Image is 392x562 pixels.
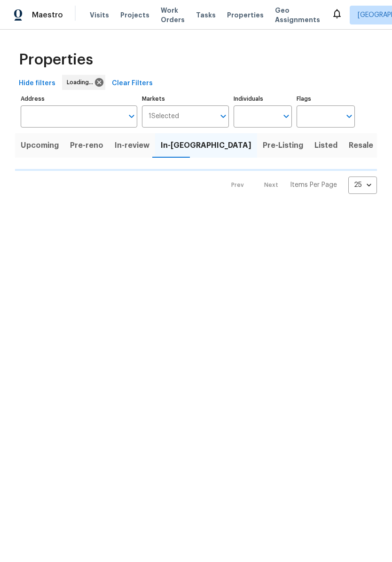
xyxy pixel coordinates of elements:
span: Upcoming [21,139,59,152]
label: Address [21,96,137,102]
label: Flags [297,96,355,102]
button: Open [343,110,356,123]
span: Resale [349,139,373,152]
span: Visits [90,10,109,20]
span: Pre-reno [70,139,103,152]
span: Projects [120,10,149,20]
span: Clear Filters [112,78,153,89]
nav: Pagination Navigation [222,177,377,194]
button: Clear Filters [108,75,157,92]
span: Hide filters [19,78,55,89]
span: 1 Selected [149,112,179,120]
button: Open [280,110,293,123]
span: In-[GEOGRAPHIC_DATA] [161,139,251,152]
button: Open [125,110,138,123]
span: Tasks [196,12,216,18]
span: Pre-Listing [263,139,303,152]
span: In-review [115,139,149,152]
span: Work Orders [161,6,185,24]
span: Properties [19,55,93,64]
span: Geo Assignments [275,6,320,24]
span: Listed [314,139,337,152]
span: Maestro [32,10,63,20]
label: Individuals [234,96,292,102]
div: 25 [348,173,377,197]
div: Loading... [62,75,105,90]
span: Loading... [67,78,97,87]
p: Items Per Page [290,180,337,190]
label: Markets [142,96,229,102]
button: Hide filters [15,75,59,92]
span: Properties [227,10,264,20]
button: Open [217,110,230,123]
